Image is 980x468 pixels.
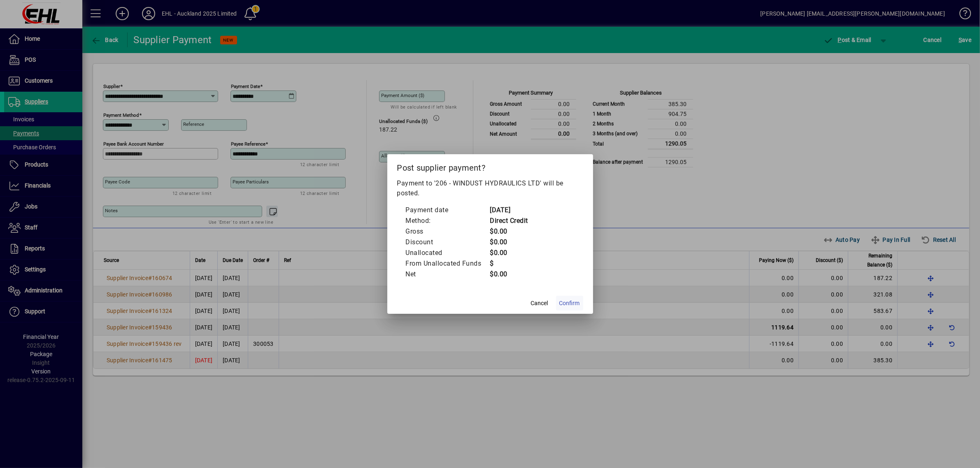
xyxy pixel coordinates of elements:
[559,299,580,308] span: Confirm
[490,258,528,269] td: $
[405,205,490,215] td: Payment date
[526,296,553,310] button: Cancel
[490,248,528,258] td: $0.00
[397,178,583,198] p: Payment to '206 - WINDUST HYDRAULICS LTD' will be posted.
[531,299,548,308] span: Cancel
[490,226,528,237] td: $0.00
[556,296,583,310] button: Confirm
[405,258,490,269] td: From Unallocated Funds
[490,269,528,280] td: $0.00
[490,237,528,248] td: $0.00
[405,226,490,237] td: Gross
[405,237,490,248] td: Discount
[490,215,528,226] td: Direct Credit
[405,269,490,280] td: Net
[387,154,593,178] h2: Post supplier payment?
[405,215,490,226] td: Method:
[405,248,490,258] td: Unallocated
[490,205,528,215] td: [DATE]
